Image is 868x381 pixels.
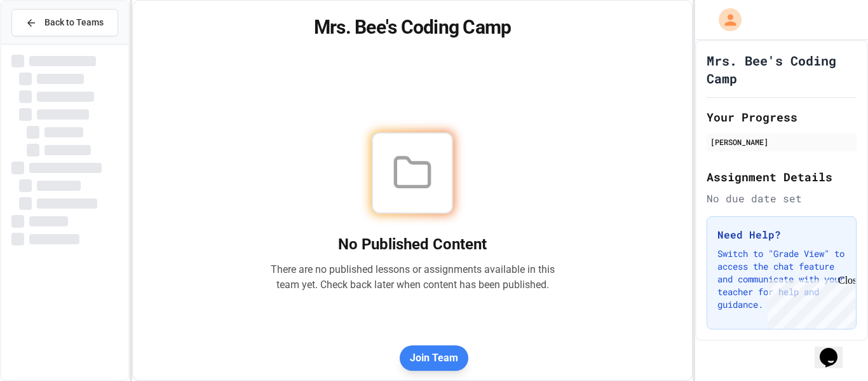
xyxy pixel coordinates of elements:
h1: Mrs. Bee's Coding Camp [707,52,857,87]
h2: Your Progress [707,108,857,126]
h2: Assignment Details [707,168,857,186]
div: Chat with us now!Close [5,5,88,81]
button: Join Team [400,345,468,371]
iframe: chat widget [763,275,855,329]
p: Switch to "Grade View" to access the chat feature and communicate with your teacher for help and ... [717,247,846,311]
span: Back to Teams [44,16,104,29]
div: No due date set [707,191,857,206]
div: [PERSON_NAME] [710,136,853,148]
p: There are no published lessons or assignments available in this team yet. Check back later when c... [270,262,555,293]
h3: Need Help? [717,227,846,242]
h1: Mrs. Bee's Coding Camp [148,16,677,39]
button: Back to Teams [11,9,118,36]
h2: No Published Content [270,234,555,254]
div: My Account [705,5,745,34]
iframe: chat widget [815,330,855,368]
